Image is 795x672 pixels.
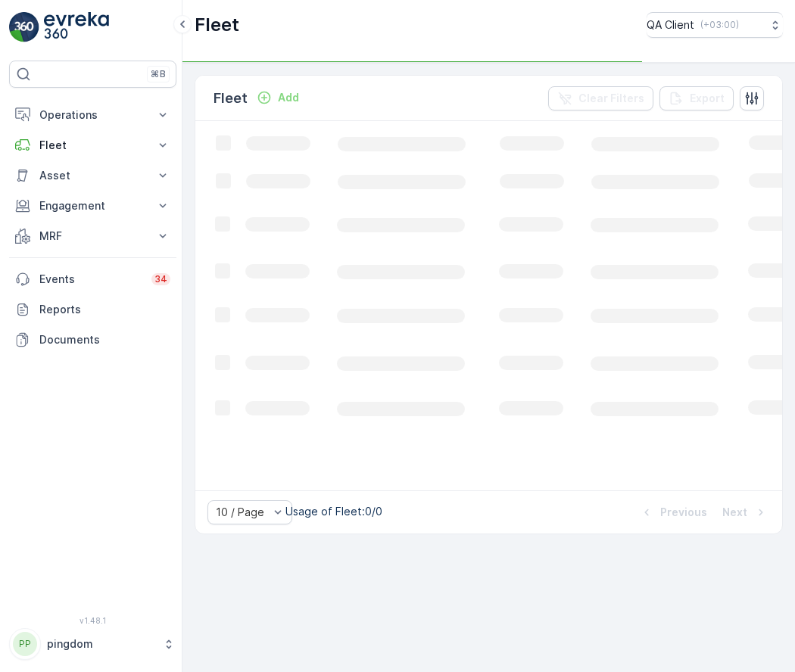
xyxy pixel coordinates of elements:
[9,191,176,221] button: Engagement
[39,229,146,244] p: MRF
[39,302,170,317] p: Reports
[659,86,734,110] button: Export
[647,17,694,33] p: QA Client
[9,325,176,355] a: Documents
[154,273,167,285] p: 34
[647,12,783,38] button: QA Client(+03:00)
[47,636,155,652] p: pingdom
[548,86,653,110] button: Clear Filters
[195,13,239,37] p: Fleet
[9,130,176,160] button: Fleet
[151,68,166,80] p: ⌘B
[9,264,176,294] a: Events34
[285,504,382,519] p: Usage of Fleet : 0/0
[39,107,146,123] p: Operations
[278,90,299,105] p: Add
[39,198,146,213] p: Engagement
[700,19,739,31] p: ( +03:00 )
[9,221,176,251] button: MRF
[39,168,146,183] p: Asset
[9,100,176,130] button: Operations
[638,503,709,521] button: Previous
[39,138,146,153] p: Fleet
[660,505,707,520] p: Previous
[9,12,39,42] img: logo
[690,91,725,106] p: Export
[9,628,176,660] button: PPpingdom
[9,160,176,191] button: Asset
[251,89,305,107] button: Add
[9,616,176,625] span: v 1.48.1
[39,332,170,347] p: Documents
[214,88,248,109] p: Fleet
[721,503,770,521] button: Next
[9,294,176,325] a: Reports
[39,272,142,287] p: Events
[13,632,37,656] div: PP
[722,505,747,520] p: Next
[578,91,644,106] p: Clear Filters
[44,12,109,42] img: logo_light-DOdMpM7g.png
